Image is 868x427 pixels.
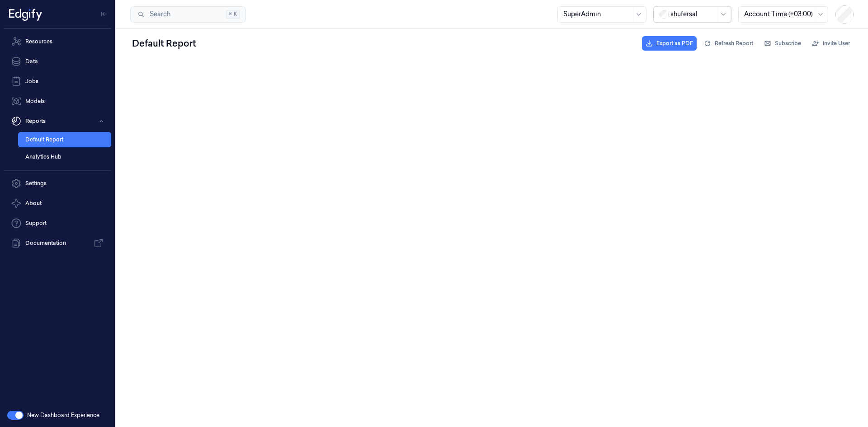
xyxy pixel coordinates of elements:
[808,36,854,51] button: Invite User
[4,174,111,192] a: Settings
[146,9,170,19] span: Search
[775,39,801,47] span: Subscribe
[715,39,753,47] span: Refresh Report
[760,36,805,51] button: Subscribe
[97,7,111,21] button: Toggle Navigation
[18,149,111,164] a: Analytics Hub
[4,72,111,90] a: Jobs
[4,194,111,212] button: About
[130,35,198,52] div: Default Report
[700,36,757,51] button: Refresh Report
[130,6,246,23] button: Search⌘K
[4,33,111,51] a: Resources
[4,214,111,232] a: Support
[823,39,850,47] span: Invite User
[4,234,111,252] a: Documentation
[4,52,111,70] a: Data
[18,132,111,147] a: Default Report
[4,92,111,110] a: Models
[656,39,693,47] span: Export as PDF
[642,36,697,51] button: Export as PDF
[4,112,111,130] button: Reports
